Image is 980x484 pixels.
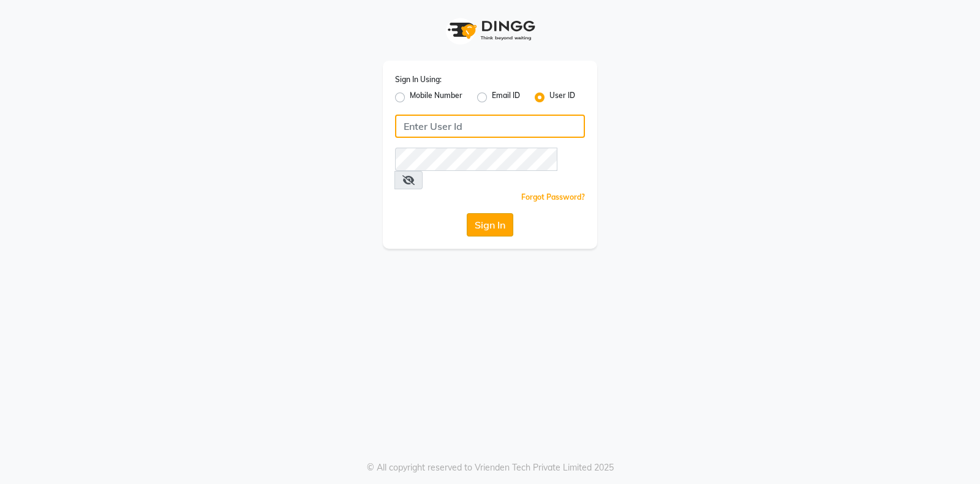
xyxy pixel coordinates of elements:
label: Mobile Number [410,90,462,105]
a: Forgot Password? [521,192,585,202]
label: Email ID [492,90,520,105]
img: logo1.svg [441,12,539,48]
label: User ID [549,90,575,105]
input: Username [395,148,557,171]
label: Sign In Using: [395,74,442,85]
button: Sign In [467,213,513,236]
input: Username [395,115,585,138]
